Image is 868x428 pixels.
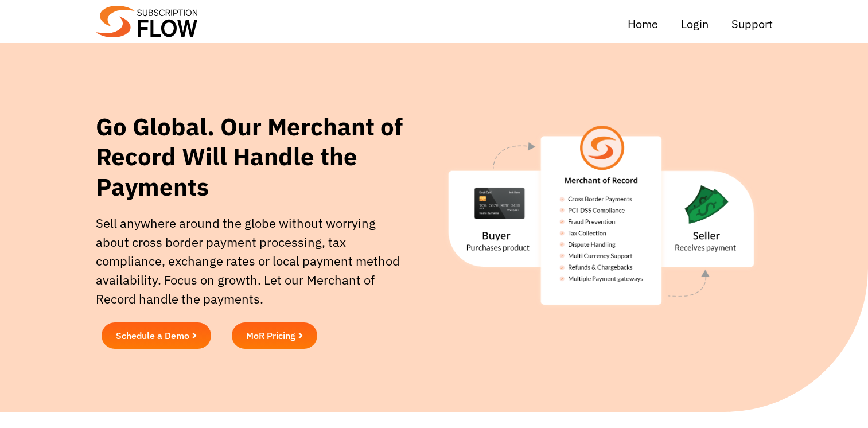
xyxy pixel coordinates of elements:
[102,322,211,349] a: Schedule a Demo
[681,15,709,33] a: Login
[430,112,772,320] img: mor-imagee (1)
[628,15,658,33] a: Home
[232,322,317,349] a: MoR Pricing
[731,15,773,33] a: Support
[116,331,189,340] span: Schedule a Demo
[246,331,295,340] span: MoR Pricing
[96,112,419,203] h1: Go Global. Our Merchant of Record Will Handle the Payments
[96,213,405,308] p: Sell anywhere around the globe without worrying about cross border payment processing, tax compli...
[96,6,197,37] img: new-logo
